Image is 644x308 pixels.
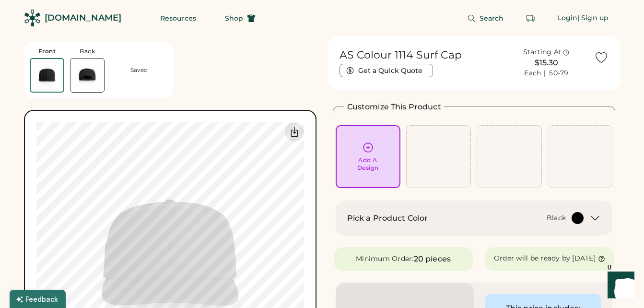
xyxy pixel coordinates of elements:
[130,66,148,74] div: Saved
[340,64,433,77] button: Get a Quick Quote
[547,213,566,223] div: Black
[38,47,56,55] div: Front
[558,13,578,23] div: Login
[480,15,504,22] span: Search
[572,254,596,263] div: [DATE]
[340,48,462,62] h1: AS Colour 1114 Surf Cap
[31,59,63,92] img: AS Colour 1114 Black Front Thumbnail
[521,9,540,28] button: Retrieve an order
[285,122,304,142] div: Download Front Mockup
[356,254,414,264] div: Minimum Order:
[598,265,640,306] iframe: Front Chat
[45,12,121,24] div: [DOMAIN_NAME]
[357,156,379,172] div: Add A Design
[456,9,515,28] button: Search
[225,15,243,22] span: Shop
[213,9,267,28] button: Shop
[414,253,451,265] div: 20 pieces
[504,57,588,69] div: $15.30
[24,10,41,26] img: Rendered Logo - Screens
[577,13,609,23] div: | Sign up
[149,9,208,28] button: Resources
[494,254,571,263] div: Order will be ready by
[523,47,562,57] div: Starting At
[524,69,568,78] div: Each | 50-79
[80,47,95,55] div: Back
[70,59,104,92] img: AS Colour 1114 Black Back Thumbnail
[347,213,428,224] h2: Pick a Product Color
[347,101,441,113] h2: Customize This Product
